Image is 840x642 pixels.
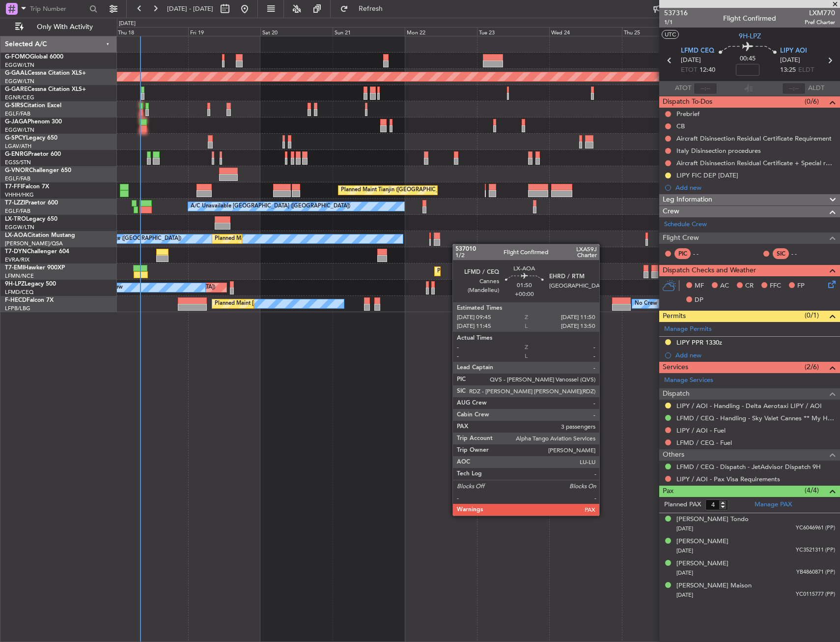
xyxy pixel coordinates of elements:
div: - - [791,249,813,258]
span: Dispatch [663,388,690,400]
a: LFMN/NCE [5,272,34,280]
span: Dispatch Checks and Weather [663,265,756,276]
a: EGSS/STN [5,159,31,166]
div: LIPY FIC DEP [DATE] [676,171,738,179]
span: (0/6) [805,96,819,107]
a: 9H-LPZLegacy 500 [5,281,56,287]
span: [DATE] [780,56,800,65]
div: [PERSON_NAME] Maison [676,581,752,591]
span: T7-DYN [5,249,27,255]
a: EGLF/FAB [5,175,30,182]
span: CR [745,281,754,291]
div: Planned Maint [GEOGRAPHIC_DATA] [437,264,531,279]
span: ALDT [808,84,824,93]
div: No Crew Nice ([GEOGRAPHIC_DATA]) [85,232,181,246]
span: FP [797,281,805,291]
span: Pax [663,486,673,497]
a: T7-LZZIPraetor 600 [5,200,58,206]
a: G-JAGAPhenom 300 [5,119,62,125]
div: Fri 19 [188,27,260,36]
a: T7-DYNChallenger 604 [5,249,69,255]
span: YC0115777 (PP) [796,590,835,599]
div: Italy Disinsection procedures [676,146,761,155]
span: Services [663,362,688,373]
div: [PERSON_NAME] Tondo [676,515,749,525]
span: F-HECD [5,297,27,303]
div: Tue 23 [477,27,549,36]
a: LIPY / AOI - Pax Visa Requirements [676,475,780,483]
div: Aircraft Disinsection Residual Certificate Requirement [676,134,832,143]
span: Refresh [350,5,392,12]
a: EGGW/LTN [5,224,34,231]
a: G-GAALCessna Citation XLS+ [5,70,86,76]
span: G-GAAL [5,70,28,76]
a: VHHH/HKG [5,191,34,199]
div: - - [693,249,715,258]
a: LX-AOACitation Mustang [5,233,75,238]
a: EGGW/LTN [5,61,34,69]
div: LIPY PPR 1330z [676,338,722,347]
span: Leg Information [663,194,712,205]
span: [DATE] - [DATE] [167,4,213,13]
div: Aircraft Disinsection Residual Certificate + Special request [676,159,835,167]
span: ELDT [798,65,814,75]
a: LIPY / AOI - Handling - Delta Aerotaxi LIPY / AOI [676,402,822,410]
span: LFMD CEQ [681,46,714,56]
div: Prebrief [676,110,700,118]
a: T7-EMIHawker 900XP [5,265,65,271]
span: FFC [770,281,781,291]
span: G-ENRG [5,151,28,157]
span: G-JAGA [5,119,28,125]
span: T7-LZZI [5,200,25,206]
span: Crew [663,206,679,217]
span: 1/1 [664,18,688,27]
a: G-FOMOGlobal 6000 [5,54,63,60]
a: F-HECDFalcon 7X [5,297,54,303]
div: [PERSON_NAME] [676,537,728,547]
a: T7-FFIFalcon 7X [5,184,49,190]
span: (4/4) [805,485,819,496]
div: Mon 22 [405,27,477,36]
span: G-SPCY [5,135,26,141]
a: LIPY / AOI - Fuel [676,426,726,435]
a: [PERSON_NAME]/QSA [5,240,63,247]
label: Planned PAX [664,500,701,510]
span: YB4860871 (PP) [796,568,835,577]
span: G-SIRS [5,103,24,109]
a: LGAV/ATH [5,143,31,150]
span: Others [663,449,684,461]
a: LFPB/LBG [5,305,30,312]
a: EGNR/CEG [5,94,34,101]
div: [PERSON_NAME] [676,559,728,569]
span: LIPY AOI [780,46,807,56]
span: YC6046961 (PP) [796,524,835,532]
div: CB [676,122,685,130]
span: DP [695,295,703,305]
a: EGGW/LTN [5,126,34,134]
a: EGLF/FAB [5,110,30,117]
div: PIC [674,248,691,259]
span: Permits [663,311,686,322]
span: [DATE] [676,547,693,554]
div: Add new [675,351,835,359]
a: LFMD / CEQ - Handling - Sky Valet Cannes ** My Handling**LFMD / CEQ [676,414,835,422]
span: LXM770 [805,8,835,18]
div: Sun 21 [333,27,405,36]
span: 9H-LPZ [739,31,761,41]
button: UTC [662,30,679,39]
a: Manage Services [664,376,713,385]
span: G-VNOR [5,168,29,174]
span: 537316 [664,8,688,18]
span: ATOT [675,84,691,93]
div: [DATE] [119,20,136,28]
div: Add new [675,183,835,192]
div: No Crew [635,296,657,311]
a: EGGW/LTN [5,78,34,85]
a: G-VNORChallenger 650 [5,168,71,174]
span: ETOT [681,65,697,75]
span: 00:45 [740,54,756,64]
div: SIC [773,248,789,259]
div: Planned Maint [GEOGRAPHIC_DATA] ([GEOGRAPHIC_DATA]) [215,296,369,311]
span: G-FOMO [5,54,30,60]
span: 13:25 [780,65,796,75]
